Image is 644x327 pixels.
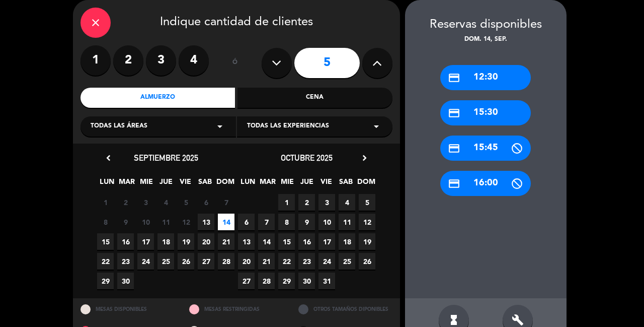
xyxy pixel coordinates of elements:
[91,121,147,132] span: Todas las áreas
[278,253,295,270] span: 22
[238,233,255,250] span: 13
[182,298,291,320] div: MESAS RESTRINGIDAS
[218,233,234,250] span: 21
[179,45,209,76] label: 4
[448,107,460,119] i: credit_card
[219,45,252,81] div: ó
[318,273,335,289] span: 31
[298,214,315,230] span: 9
[138,176,154,192] span: MIE
[359,153,370,163] i: chevron_right
[238,214,255,230] span: 6
[318,176,335,192] span: VIE
[137,194,154,211] span: 3
[178,253,194,270] span: 26
[278,233,295,250] span: 15
[291,298,400,320] div: OTROS TAMAÑOS DIPONIBLES
[198,233,214,250] span: 20
[298,233,315,250] span: 16
[97,214,114,230] span: 8
[80,88,235,108] div: Almuerzo
[157,233,174,250] span: 18
[238,253,255,270] span: 20
[146,45,176,76] label: 3
[278,273,295,289] span: 29
[318,253,335,270] span: 24
[339,233,355,250] span: 18
[177,176,194,192] span: VIE
[198,253,214,270] span: 27
[359,214,375,230] span: 12
[99,176,115,192] span: LUN
[198,194,214,211] span: 6
[258,253,275,270] span: 21
[157,194,174,211] span: 4
[278,194,295,211] span: 1
[440,100,531,125] div: 15:30
[214,120,226,133] i: arrow_drop_down
[298,273,315,289] span: 30
[339,253,355,270] span: 25
[157,214,174,230] span: 11
[216,176,233,192] span: DOM
[239,176,256,192] span: LUN
[198,214,214,230] span: 13
[238,273,255,289] span: 27
[318,214,335,230] span: 10
[448,177,460,190] i: credit_card
[405,15,567,35] div: Reservas disponibles
[440,171,531,196] div: 16:00
[512,314,524,326] i: build
[117,233,134,250] span: 16
[117,273,134,289] span: 30
[370,120,382,133] i: arrow_drop_down
[97,253,114,270] span: 22
[448,72,460,84] i: credit_card
[137,214,154,230] span: 10
[448,314,460,326] i: hourglass_full
[279,176,295,192] span: MIE
[118,176,135,192] span: MAR
[157,176,174,192] span: JUE
[440,136,531,161] div: 15:45
[259,176,276,192] span: MAR
[339,214,355,230] span: 11
[178,233,194,250] span: 19
[117,253,134,270] span: 23
[97,194,114,211] span: 1
[73,298,182,320] div: MESAS DISPONIBLES
[318,233,335,250] span: 17
[103,153,114,163] i: chevron_left
[359,233,375,250] span: 19
[258,214,275,230] span: 7
[318,194,335,211] span: 3
[80,8,392,38] div: Indique cantidad de clientes
[281,153,333,163] span: octubre 2025
[80,45,111,76] label: 1
[298,194,315,211] span: 2
[258,273,275,289] span: 28
[247,121,329,132] span: Todas las experiencias
[218,194,234,211] span: 7
[338,176,354,192] span: SAB
[339,194,355,211] span: 4
[298,253,315,270] span: 23
[157,253,174,270] span: 25
[448,142,460,155] i: credit_card
[359,253,375,270] span: 26
[178,214,194,230] span: 12
[97,233,114,250] span: 15
[197,176,213,192] span: SAB
[97,273,114,289] span: 29
[298,176,315,192] span: JUE
[137,233,154,250] span: 17
[258,233,275,250] span: 14
[237,88,392,108] div: Cena
[278,214,295,230] span: 8
[218,253,234,270] span: 28
[218,214,234,230] span: 14
[357,176,374,192] span: DOM
[405,35,567,45] div: dom. 14, sep.
[440,65,531,90] div: 12:30
[117,214,134,230] span: 9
